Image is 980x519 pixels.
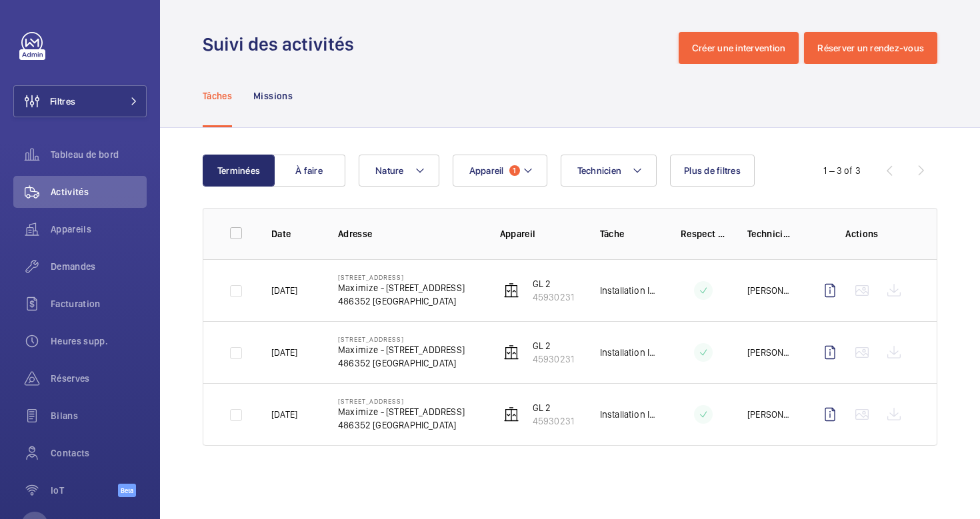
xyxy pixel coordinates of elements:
[469,165,504,176] span: Appareil
[51,185,147,199] span: Activités
[51,223,147,236] span: Appareils
[684,165,741,176] span: Plus de filtres
[503,282,519,298] img: elevator.svg
[51,297,147,310] span: Facturation
[747,408,793,421] p: [PERSON_NAME]
[375,165,404,176] span: Nature
[600,408,659,421] p: Installation IOT
[533,414,574,428] p: 45930231
[747,346,793,359] p: [PERSON_NAME]
[203,155,275,187] button: Terminées
[271,227,317,241] p: Date
[271,284,297,297] p: [DATE]
[338,294,465,308] p: 486352 [GEOGRAPHIC_DATA]
[359,155,439,187] button: Nature
[338,397,465,405] p: [STREET_ADDRESS]
[747,284,793,297] p: [PERSON_NAME]
[51,334,147,348] span: Heures supp.
[338,227,479,241] p: Adresse
[203,32,362,57] h1: Suivi des activités
[533,290,574,304] p: 45930231
[561,155,657,187] button: Technicien
[271,408,297,421] p: [DATE]
[533,277,574,290] p: GL 2
[338,281,465,294] p: Maximize - [STREET_ADDRESS]
[533,352,574,366] p: 45930231
[51,484,118,497] span: IoT
[533,339,574,352] p: GL 2
[600,227,659,241] p: Tâche
[51,148,147,161] span: Tableau de bord
[670,155,755,187] button: Plus de filtres
[577,165,622,176] span: Technicien
[747,227,793,241] p: Technicien
[453,155,547,187] button: Appareil1
[600,284,659,297] p: Installation IOT
[533,401,574,414] p: GL 2
[50,95,75,108] span: Filtres
[118,484,136,497] span: Beta
[503,344,519,360] img: elevator.svg
[51,260,147,273] span: Demandes
[509,165,520,176] span: 1
[338,273,465,281] p: [STREET_ADDRESS]
[273,155,345,187] button: À faire
[804,32,937,64] button: Réserver un rendez-vous
[338,335,465,343] p: [STREET_ADDRESS]
[338,405,465,418] p: Maximize - [STREET_ADDRESS]
[338,418,465,432] p: 486352 [GEOGRAPHIC_DATA]
[338,356,465,370] p: 486352 [GEOGRAPHIC_DATA]
[253,89,293,103] p: Missions
[51,446,147,460] span: Contacts
[500,227,579,241] p: Appareil
[51,372,147,385] span: Réserves
[503,406,519,422] img: elevator.svg
[679,32,799,64] button: Créer une intervention
[814,227,910,241] p: Actions
[338,343,465,356] p: Maximize - [STREET_ADDRESS]
[13,85,147,117] button: Filtres
[51,409,147,422] span: Bilans
[681,227,726,241] p: Respect délai
[271,346,297,359] p: [DATE]
[203,89,232,103] p: Tâches
[600,346,659,359] p: Installation IOT
[823,164,861,177] div: 1 – 3 of 3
